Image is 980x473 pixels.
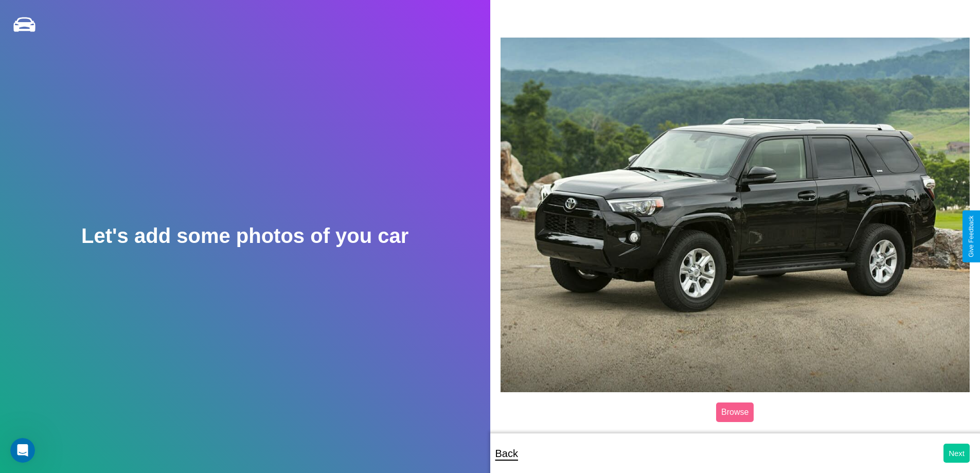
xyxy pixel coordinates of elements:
iframe: Intercom live chat [10,438,35,463]
div: Give Feedback [968,216,975,257]
h2: Let's add some photos of you car [81,224,408,248]
p: Back [495,444,518,463]
button: Next [943,444,970,463]
img: posted [501,38,970,392]
label: Browse [716,402,754,422]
